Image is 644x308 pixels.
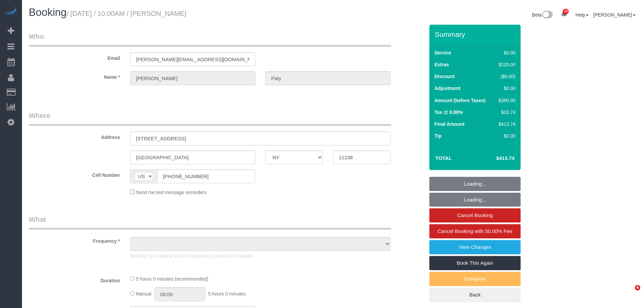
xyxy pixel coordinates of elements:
[136,190,207,195] span: Send me text message reminders
[24,275,125,284] label: Duration
[130,71,255,85] input: First Name
[130,52,255,66] input: Email
[434,121,464,127] label: Final Amount
[429,256,521,270] a: Book This Again
[136,276,208,282] span: 5 hours 0 minutes (recommended)
[496,97,516,104] div: $380.00
[542,11,553,20] img: New interface
[29,6,67,18] span: Booking
[136,291,151,297] span: Manual
[24,52,125,62] label: Email
[435,155,452,161] strong: Total
[24,71,125,80] label: Name *
[434,73,455,80] label: Discount
[29,214,391,230] legend: What
[208,291,246,297] span: 5 hours 0 minutes
[563,9,569,14] span: 28
[434,97,485,104] label: Amount (before Taxes)
[333,150,390,164] input: Zip Code
[434,133,442,139] label: Tip
[496,85,516,92] div: $0.00
[434,61,449,68] label: Extras
[24,132,125,141] label: Address
[593,12,636,18] a: [PERSON_NAME]
[621,285,637,301] iframe: Intercom live chat
[4,7,18,16] img: Automaid Logo
[434,49,451,56] label: Service
[435,30,517,38] h3: Summary
[496,133,516,139] div: $0.00
[476,156,515,161] h4: $413.74
[635,285,640,290] span: 6
[24,169,125,179] label: Cell Number
[429,208,521,222] a: Cancel Booking
[157,169,255,183] input: Cell Number
[29,31,391,47] legend: Who
[434,109,463,116] label: Tax @ 8.88%
[496,61,516,68] div: $220.00
[496,49,516,56] div: $0.00
[429,288,521,302] a: Back
[438,228,512,234] span: Cancel Booking with 50.00% Fee
[67,10,186,17] small: / [DATE] / 10:00AM / [PERSON_NAME]
[429,224,521,238] a: Cancel Booking with 50.00% Fee
[496,109,516,116] div: $33.74
[130,253,390,259] p: Booking is complete and its Frequency cannot be changed
[265,71,390,85] input: Last Name
[496,121,516,127] div: $413.74
[532,12,553,18] a: Beta
[429,240,521,254] a: View Changes
[557,7,571,22] a: 28
[130,150,255,164] input: City
[575,12,589,18] a: Help
[24,235,125,244] label: Frequency *
[29,111,391,126] legend: Where
[496,73,516,80] div: ($0.00)
[434,85,460,92] label: Adjustment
